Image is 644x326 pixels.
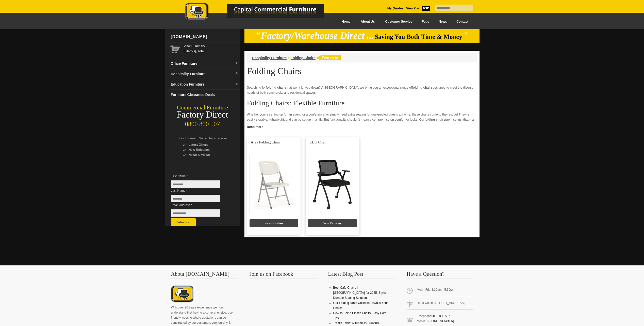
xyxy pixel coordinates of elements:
a: Education Furnituredropdown [169,79,240,90]
a: Hospitality Furniture [252,56,287,60]
a: Hospitality Furnituredropdown [169,69,240,79]
a: News [434,16,452,27]
span: First Name * [171,174,228,179]
span: Email Address * [171,203,228,208]
a: Contact [452,16,473,27]
a: Office Furnituredropdown [169,58,240,69]
a: About Us [355,16,379,27]
a: Furniture Clearance Deals [169,90,240,100]
a: Capital Commercial Furniture Logo [171,3,349,23]
div: Latest Offers [182,142,230,147]
h3: Join us on Facebook [250,271,316,279]
div: Factory Direct [165,111,240,118]
img: Capital Commercial Furniture Logo [171,3,349,21]
a: Our Folding Table Collection Awaits Your Choice [333,301,388,310]
span: Last Name * [171,188,228,193]
img: About CCFNZ Logo [171,285,193,303]
a: Folding Chairs [291,56,316,60]
em: "Factory/Warehouse Direct ... [255,30,374,41]
img: dropdown [235,62,238,65]
a: 0800 800 507 [432,314,450,318]
div: 0800 800 507 [165,118,240,128]
div: News & Views [182,152,230,157]
em: " [463,30,468,41]
img: dropdown [235,72,238,75]
strong: folding chairs [424,118,445,121]
h3: Latest Blog Post [328,271,394,279]
span: Saving You Both Time & Money [375,33,462,40]
img: return to [316,55,341,60]
p: Searching for that won’t let you down? At [GEOGRAPHIC_DATA], we bring you an exceptional range of... [247,85,477,95]
h3: About [DOMAIN_NAME] [171,271,238,279]
a: Best Cafe Chairs in [GEOGRAPHIC_DATA] for 2025: Stylish, Durable Seating Solutions [333,286,388,300]
button: Subscribe [171,218,196,226]
span: Mon - Fri: 8:30am - 5:30pm. [407,285,473,296]
a: How to Shine Plastic Chairs: Easy Care Tips [333,311,387,320]
span: 0 item(s), Total: [184,44,238,53]
div: Commercial Furniture [165,104,240,111]
span: Stay Informed [178,137,197,140]
input: Email Address * [171,209,220,217]
p: Whether you're setting up for an event, or a conference, or simply need extra seating for unexpec... [247,112,477,127]
strong: folding chairs [412,86,433,89]
h3: Have a Question? [407,271,473,279]
div: [DOMAIN_NAME] [169,29,240,44]
img: dropdown [235,83,238,86]
a: Click to read more [244,123,480,129]
h1: Folding Chairs [247,66,477,76]
strong: folding chairs [266,86,287,89]
a: View Summary [184,44,238,49]
input: First Name * [171,180,220,188]
span: 0 [422,6,430,11]
a: [PHONE_NUMBER] [426,319,454,323]
a: My Quotes [387,7,404,10]
input: Last Name * [171,195,220,202]
a: Faqs [417,16,434,27]
a: View Cart0 [405,7,430,10]
strong: View Cart [406,7,430,10]
span: Head Office: [STREET_ADDRESS]. [407,298,473,309]
li: › [288,55,289,60]
a: Customer Service [379,16,417,27]
span: Subscribe to receive: [199,137,227,140]
div: New Releases [182,147,230,152]
h2: Folding Chairs: Flexible Furniture [247,99,477,107]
